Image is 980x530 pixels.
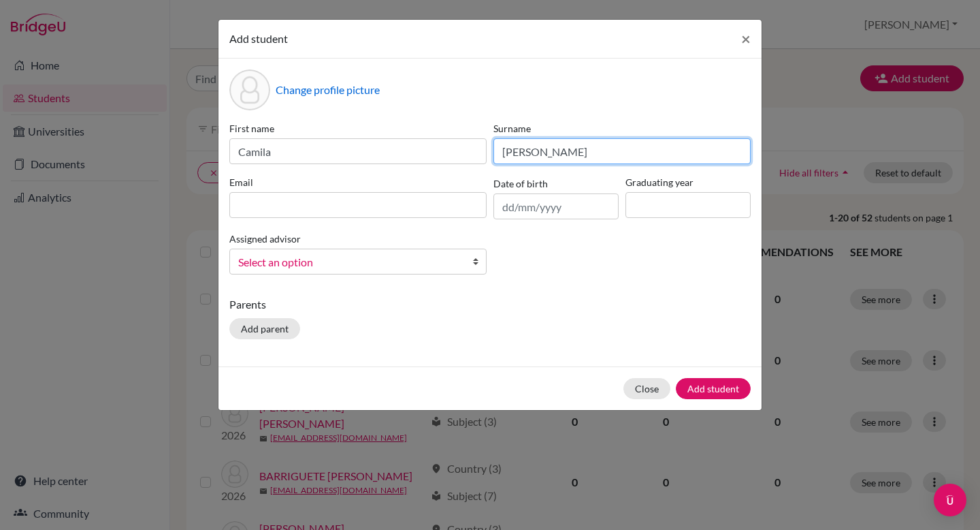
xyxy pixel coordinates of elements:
[229,232,301,246] label: Assigned advisor
[229,69,270,110] div: Profile picture
[493,121,751,136] label: Surname
[238,253,460,271] span: Select an option
[229,318,300,339] button: Add parent
[229,32,288,45] span: Add student
[229,121,487,136] label: First name
[493,176,548,191] label: Date of birth
[934,484,966,516] div: Open Intercom Messenger
[493,193,619,219] input: dd/mm/yyyy
[229,175,487,189] label: Email
[229,296,751,313] p: Parents
[625,175,751,189] label: Graduating year
[730,20,762,58] button: Close
[741,29,751,48] span: ×
[623,378,670,399] button: Close
[676,378,751,399] button: Add student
